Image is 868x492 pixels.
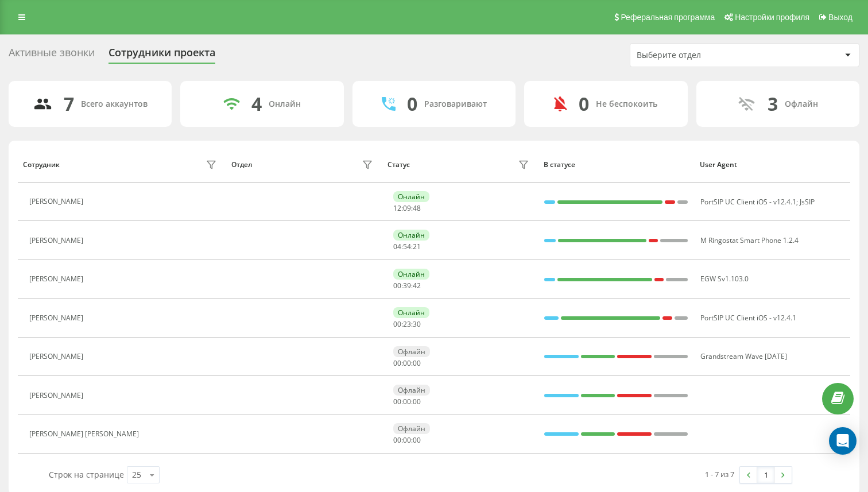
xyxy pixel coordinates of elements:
[393,359,421,367] div: : :
[393,242,401,251] span: 04
[621,13,715,22] span: Реферальная программа
[231,161,252,169] div: Отдел
[393,269,429,280] div: Онлайн
[768,93,778,115] div: 3
[393,307,429,318] div: Онлайн
[596,99,657,109] div: Не беспокоить
[700,197,796,207] span: PortSIP UC Client iOS - v12.4.1
[132,469,141,481] div: 25
[700,161,845,169] div: User Agent
[387,161,410,169] div: Статус
[393,435,401,445] span: 00
[403,397,411,406] span: 00
[544,161,689,169] div: В статусе
[735,13,809,22] span: Настройки профиля
[785,99,818,109] div: Офлайн
[393,281,401,290] span: 00
[9,47,95,64] div: Активные звонки
[413,242,421,251] span: 21
[81,99,148,109] div: Всего аккаунтов
[403,358,411,368] span: 00
[393,243,421,251] div: : :
[393,320,421,328] div: : :
[29,275,86,283] div: [PERSON_NAME]
[413,358,421,368] span: 00
[393,203,401,213] span: 12
[29,237,86,245] div: [PERSON_NAME]
[23,161,60,169] div: Сотрудник
[29,430,142,438] div: [PERSON_NAME] [PERSON_NAME]
[700,313,796,323] span: PortSIP UC Client iOS - v12.4.1
[403,242,411,251] span: 54
[49,469,124,480] span: Строк на странице
[700,274,749,284] span: EGW Sv1.103.0
[800,197,815,207] span: JsSIP
[393,385,430,396] div: Офлайн
[828,13,852,22] span: Выход
[29,352,86,361] div: [PERSON_NAME]
[413,203,421,213] span: 48
[403,319,411,329] span: 23
[705,468,734,480] div: 1 - 7 из 7
[413,435,421,445] span: 00
[829,427,857,455] div: Open Intercom Messenger
[269,99,301,109] div: Онлайн
[29,197,86,206] div: [PERSON_NAME]
[757,467,774,483] a: 1
[413,397,421,406] span: 00
[64,93,74,115] div: 7
[424,99,487,109] div: Разговаривают
[700,351,787,361] span: Grandstream Wave [DATE]
[393,397,401,406] span: 00
[407,93,417,115] div: 0
[393,346,430,357] div: Офлайн
[393,436,421,444] div: : :
[393,204,421,212] div: : :
[579,93,589,115] div: 0
[700,235,799,245] span: M Ringostat Smart Phone 1.2.4
[403,435,411,445] span: 00
[251,93,262,115] div: 4
[413,281,421,290] span: 42
[29,392,86,400] div: [PERSON_NAME]
[393,191,429,202] div: Онлайн
[403,203,411,213] span: 09
[393,398,421,406] div: : :
[29,314,86,322] div: [PERSON_NAME]
[108,47,215,64] div: Сотрудники проекта
[403,281,411,290] span: 39
[637,51,774,60] div: Выберите отдел
[393,282,421,290] div: : :
[393,423,430,434] div: Офлайн
[413,319,421,329] span: 30
[393,319,401,329] span: 00
[393,358,401,368] span: 00
[393,230,429,241] div: Онлайн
